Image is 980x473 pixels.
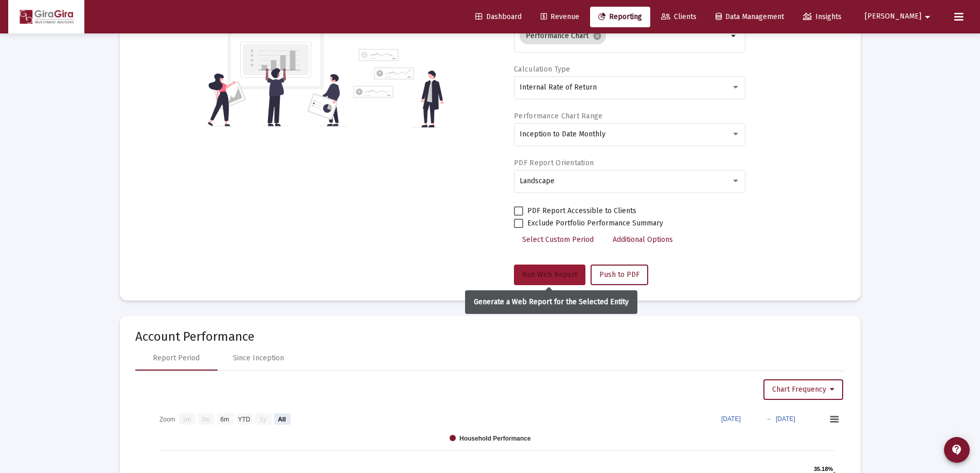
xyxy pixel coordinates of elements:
text: 1m [182,415,191,423]
span: Insights [803,12,842,21]
label: PDF Report Orientation [514,159,594,167]
button: [PERSON_NAME] [852,6,946,27]
mat-icon: contact_support [951,444,963,456]
a: Data Management [707,7,792,27]
text: 6m [220,415,229,423]
button: Run Web Report [514,265,585,285]
text: 3m [201,415,210,423]
mat-icon: arrow_drop_down [728,30,740,42]
img: reporting-alt [353,49,443,128]
mat-card-title: Account Performance [135,331,845,342]
span: Landscape [520,177,555,185]
a: Reporting [590,7,650,27]
span: Select Custom Period [522,235,594,244]
span: Revenue [541,12,579,21]
span: PDF Report Accessible to Clients [527,205,636,217]
span: Data Management [716,12,784,21]
span: Chart Frequency [772,385,834,394]
span: Additional Options [613,235,673,244]
text: Household Performance [459,435,531,442]
div: Since Inception [233,353,284,363]
a: Dashboard [467,7,530,27]
text: All [278,415,286,423]
span: Reporting [598,12,642,21]
img: reporting [206,26,347,128]
mat-chip-list: Selection [520,26,728,46]
span: Run Web Report [522,270,577,279]
mat-icon: arrow_drop_down [921,7,934,27]
text: 35.18% [814,466,833,472]
a: Insights [795,7,850,27]
label: Performance Chart Range [514,112,602,120]
img: Dashboard [16,7,77,27]
a: Revenue [532,7,587,27]
span: Clients [661,12,697,21]
mat-icon: cancel [593,31,602,41]
mat-chip: Performance Chart [520,28,606,44]
label: Calculation Type [514,65,570,74]
div: Report Period [153,353,200,363]
text: [DATE] [721,415,741,423]
button: Push to PDF [591,265,648,285]
span: Exclude Portfolio Performance Summary [527,217,663,230]
text: [DATE] [776,415,795,423]
text: Zoom [159,415,175,423]
text: 1y [259,415,266,423]
button: Chart Frequency [763,379,843,400]
span: Inception to Date Monthly [520,130,605,138]
text: → [765,415,772,423]
span: Push to PDF [599,270,639,279]
span: Dashboard [475,12,522,21]
span: Internal Rate of Return [520,83,597,92]
a: Clients [653,7,705,27]
text: YTD [238,415,250,423]
span: [PERSON_NAME] [865,12,921,21]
